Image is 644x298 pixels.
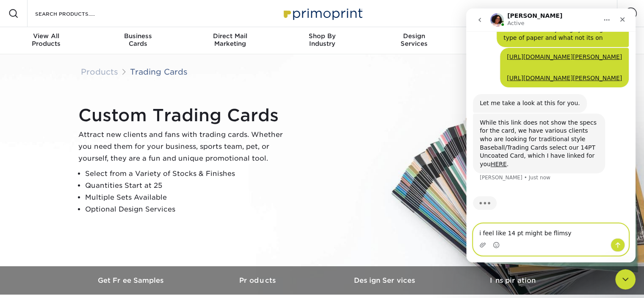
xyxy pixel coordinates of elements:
a: Shop ByIndustry [276,27,368,54]
li: Multiple Sets Available [85,192,290,203]
a: Products [81,67,118,76]
p: Attract new clients and fans with trading cards. Whether you need them for your business, sports ... [78,129,290,164]
h3: Get Free Samples [68,276,195,284]
img: Primoprint [280,4,365,22]
span: Design [368,32,460,40]
span: Shop By [276,32,368,40]
h1: Custom Trading Cards [78,105,290,125]
h3: Design Services [322,276,449,284]
a: Get Free Samples [68,266,195,295]
a: DesignServices [368,27,460,54]
span: Business [92,32,184,40]
li: Optional Design Services [85,203,290,215]
input: SEARCH PRODUCTS..... [34,8,117,19]
iframe: Intercom live chat [615,269,636,290]
a: Inspiration [449,266,576,295]
li: Select from a Variety of Stocks & Finishes [85,168,290,180]
div: Cards [92,32,184,47]
iframe: Intercom live chat [466,8,636,262]
span: Resources [460,32,552,40]
div: Marketing [184,32,276,47]
h3: Inspiration [449,276,576,284]
div: Industry [276,32,368,47]
span: Direct Mail [184,32,276,40]
a: BusinessCards [92,27,184,54]
h3: Products [195,276,322,284]
li: Quantities Start at 25 [85,180,290,192]
a: Design Services [322,266,449,295]
a: Trading Cards [130,67,188,76]
div: & Templates [460,32,552,47]
a: Products [195,266,322,295]
div: Services [368,32,460,47]
a: Resources& Templates [460,27,552,54]
a: Direct MailMarketing [184,27,276,54]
